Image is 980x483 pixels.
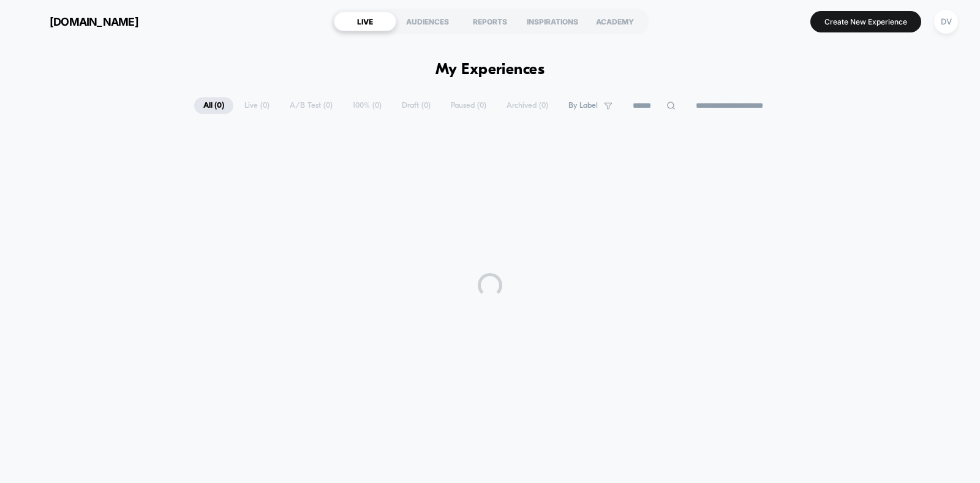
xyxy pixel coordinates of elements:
[396,12,459,31] div: AUDIENCES
[584,12,646,31] div: ACADEMY
[810,11,921,32] button: Create New Experience
[50,15,138,28] span: [DOMAIN_NAME]
[930,9,962,34] button: DV
[568,101,598,110] span: By Label
[334,12,396,31] div: LIVE
[934,10,958,34] div: DV
[521,12,584,31] div: INSPIRATIONS
[194,97,233,114] span: All ( 0 )
[18,12,142,31] button: [DOMAIN_NAME]
[459,12,521,31] div: REPORTS
[435,61,545,79] h1: My Experiences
